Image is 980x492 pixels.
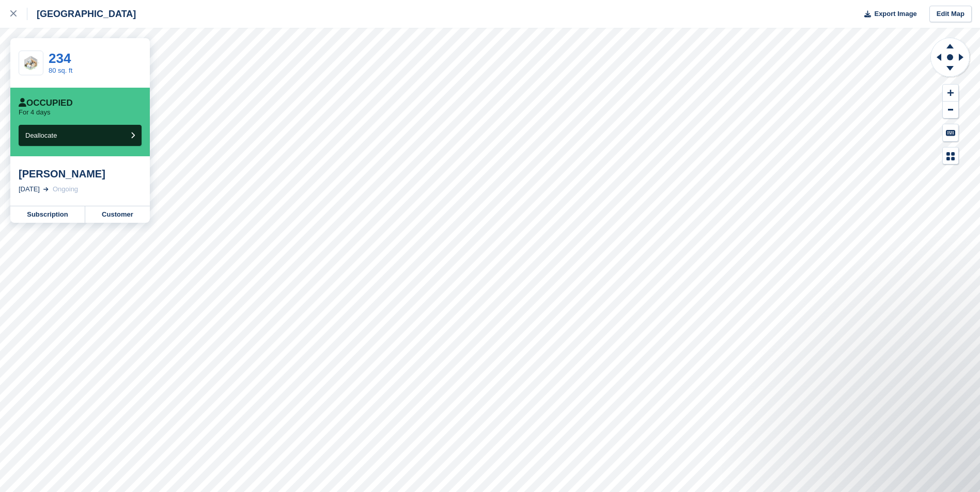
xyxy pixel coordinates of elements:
[49,67,72,74] a: 80 sq. ft
[19,55,43,71] img: SCA-80sqft.jpg
[929,6,972,23] a: Edit Map
[10,206,85,223] a: Subscription
[53,184,78,194] div: Ongoing
[874,9,916,19] span: Export Image
[25,132,57,139] span: Deallocate
[27,8,136,20] div: [GEOGRAPHIC_DATA]
[943,85,958,102] button: Zoom In
[19,168,142,180] div: [PERSON_NAME]
[943,147,958,165] button: Map Legend
[19,125,142,146] button: Deallocate
[19,98,73,108] div: Occupied
[85,206,150,223] a: Customer
[943,102,958,119] button: Zoom Out
[858,6,917,23] button: Export Image
[19,108,50,117] p: For 4 days
[43,187,49,191] img: arrow-right-light-icn-cde0832a797a2874e46488d9cf13f60e5c3a73dbe684e267c42b8395dfbc2abf.svg
[943,124,958,141] button: Keyboard Shortcuts
[19,184,40,194] div: [DATE]
[49,51,71,66] a: 234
